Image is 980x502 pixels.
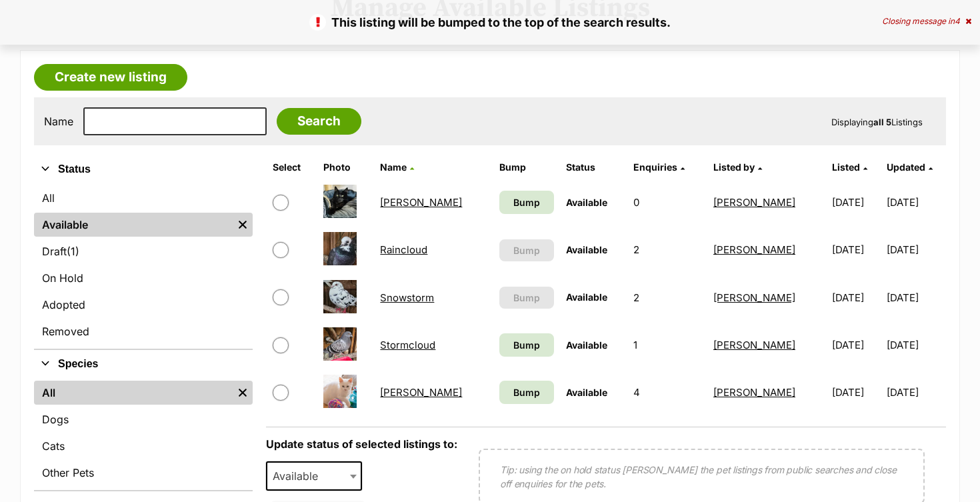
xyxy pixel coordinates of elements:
a: Draft [34,239,253,263]
span: Displaying Listings [831,117,923,127]
span: 4 [955,16,960,26]
td: [DATE] [887,275,945,321]
button: Species [34,355,253,373]
td: [DATE] [827,179,885,225]
div: Status [34,183,253,349]
th: Status [561,157,627,178]
p: Tip: using the on hold status [PERSON_NAME] the pet listings from public searches and close off e... [500,463,903,491]
strong: all 5 [873,117,891,127]
span: Name [380,161,407,173]
a: [PERSON_NAME] [713,291,795,304]
a: Dogs [34,407,253,431]
th: Bump [494,157,560,178]
a: [PERSON_NAME] [713,339,795,351]
span: Available [566,244,607,255]
td: [DATE] [827,227,885,273]
td: [DATE] [887,179,945,225]
span: Available [566,197,607,208]
a: Adopted [34,293,253,317]
a: Listed [832,161,867,173]
td: 2 [628,227,707,273]
a: Updated [887,161,933,173]
a: Removed [34,319,253,343]
td: [DATE] [827,322,885,368]
span: Available [566,291,607,303]
a: Stormcloud [380,339,435,351]
a: Raincloud [380,243,427,256]
button: Bump [499,287,555,309]
a: Snowstorm [380,291,434,304]
input: Search [277,108,361,135]
a: [PERSON_NAME] [380,196,462,209]
a: Remove filter [233,381,253,405]
a: Bump [499,381,555,404]
div: Closing message in [882,17,971,26]
a: Create new listing [34,64,187,91]
th: Photo [318,157,374,178]
td: [DATE] [887,322,945,368]
div: Species [34,378,253,490]
a: Bump [499,333,555,357]
span: Bump [513,385,540,399]
span: Bump [513,195,540,209]
td: 2 [628,275,707,321]
th: Select [267,157,316,178]
span: Updated [887,161,925,173]
p: This listing will be bumped to the top of the search results. [13,13,967,31]
a: Remove filter [233,213,253,237]
td: 1 [628,322,707,368]
a: All [34,186,253,210]
span: translation missing: en.admin.listings.index.attributes.enquiries [633,161,677,173]
td: [DATE] [827,369,885,415]
a: Name [380,161,414,173]
span: Available [266,461,362,491]
span: Listed by [713,161,755,173]
label: Update status of selected listings to: [266,437,457,451]
span: Bump [513,291,540,305]
span: Available [566,339,607,351]
a: Available [34,213,233,237]
td: [DATE] [827,275,885,321]
td: 4 [628,369,707,415]
a: [PERSON_NAME] [713,243,795,256]
a: All [34,381,233,405]
a: On Hold [34,266,253,290]
button: Status [34,161,253,178]
a: Enquiries [633,161,685,173]
a: Listed by [713,161,762,173]
span: Bump [513,338,540,352]
a: [PERSON_NAME] [713,196,795,209]
a: Cats [34,434,253,458]
td: [DATE] [887,369,945,415]
td: 0 [628,179,707,225]
label: Name [44,115,73,127]
span: Available [267,467,331,485]
span: Listed [832,161,860,173]
a: [PERSON_NAME] [713,386,795,399]
a: Other Pets [34,461,253,485]
button: Bump [499,239,555,261]
a: [PERSON_NAME] [380,386,462,399]
span: Bump [513,243,540,257]
a: Bump [499,191,555,214]
td: [DATE] [887,227,945,273]
span: Available [566,387,607,398]
span: (1) [67,243,79,259]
